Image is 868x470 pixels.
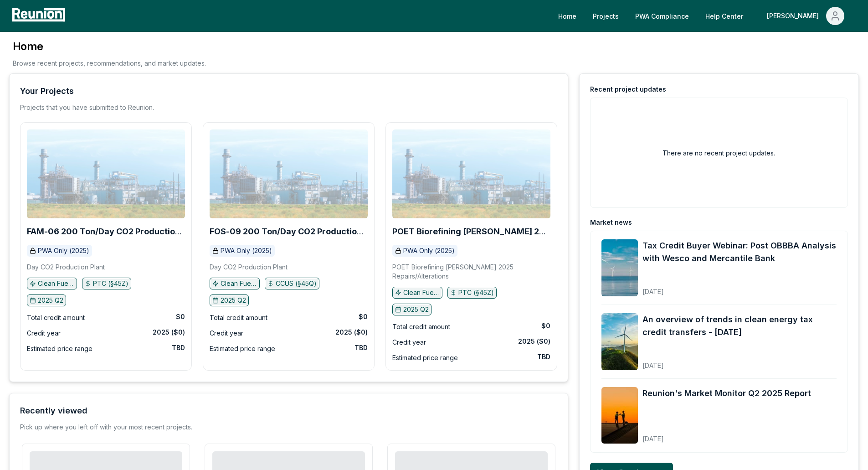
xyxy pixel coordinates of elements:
p: Projects that you have submitted to Reunion. [20,103,154,112]
div: $0 [541,321,550,331]
p: Clean Fuel Production [38,279,74,288]
div: [DATE] [642,428,811,444]
img: Tax Credit Buyer Webinar: Post OBBBA Analysis with Wesco and Mercantile Bank [601,239,638,296]
h3: Home [13,39,206,54]
div: TBD [172,343,185,352]
p: POET Biorefining [PERSON_NAME] 2025 Repairs/Alterations [392,263,550,281]
div: Credit year [210,328,243,339]
a: PWA Compliance [628,7,696,25]
div: Estimated price range [210,343,275,354]
div: Market news [590,218,632,227]
p: PWA Only (2025) [38,246,89,255]
a: Projects [586,7,626,25]
div: Total credit amount [392,321,450,332]
div: Credit year [27,328,61,339]
img: An overview of trends in clean energy tax credit transfers - August 2025 [601,313,638,370]
div: Estimated price range [392,352,458,363]
div: 2025 ($0) [518,337,550,346]
div: 2025 ($0) [153,328,185,337]
div: [DATE] [642,280,837,296]
div: 2025 ($0) [335,328,368,337]
div: [DATE] [642,354,837,370]
a: An overview of trends in clean energy tax credit transfers - [DATE] [642,313,837,339]
div: [PERSON_NAME] [767,7,822,25]
a: Reunion's Market Monitor Q2 2025 Report [642,387,811,400]
p: Day CO2 Production Plant [210,263,288,272]
div: TBD [537,352,550,362]
button: [PERSON_NAME] [760,7,852,25]
p: PWA Only (2025) [221,246,272,255]
div: $0 [359,312,368,321]
div: Total credit amount [27,312,85,323]
div: Credit year [392,337,426,348]
div: Recently viewed [20,404,87,417]
a: Tax Credit Buyer Webinar: Post OBBBA Analysis with Wesco and Mercantile Bank [642,239,837,265]
div: Recent project updates [590,85,666,94]
nav: Main [551,7,859,25]
button: 2025 Q2 [27,294,66,306]
h2: There are no recent project updates. [663,148,775,158]
p: 2025 Q2 [403,305,429,314]
button: Clean Fuel Production [392,287,442,299]
div: Pick up where you left off with your most recent projects. [20,423,192,432]
a: Help Center [698,7,750,25]
p: 2025 Q2 [38,296,63,305]
p: PTC (§45Z) [93,279,128,288]
div: Total credit amount [210,312,267,323]
p: PTC (§45Z) [458,288,494,297]
button: 2025 Q2 [210,294,249,306]
div: Estimated price range [27,343,92,354]
div: Your Projects [20,85,74,98]
p: Clean Fuel Production [221,279,257,288]
a: Home [551,7,584,25]
p: Day CO2 Production Plant [27,263,105,272]
p: Clean Fuel Production [403,288,440,297]
div: $0 [176,312,185,321]
button: Clean Fuel Production [27,278,77,289]
div: TBD [354,343,368,352]
p: CCUS (§45Q) [276,279,317,288]
button: Clean Fuel Production [210,278,260,289]
button: 2025 Q2 [392,304,431,315]
p: 2025 Q2 [221,296,246,305]
p: PWA Only (2025) [403,246,455,255]
p: Browse recent projects, recommendations, and market updates. [13,58,206,68]
img: Reunion's Market Monitor Q2 2025 Report [601,387,638,444]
